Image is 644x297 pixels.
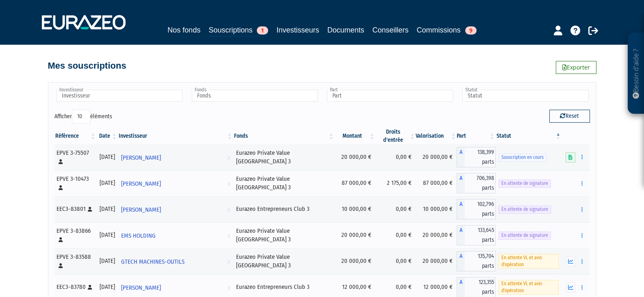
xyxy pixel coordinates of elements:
[227,202,230,217] i: Voir l'investisseur
[236,227,332,244] div: Eurazeo Private Value [GEOGRAPHIC_DATA] 3
[236,175,332,192] div: Eurazeo Private Value [GEOGRAPHIC_DATA] 3
[118,128,233,144] th: Investisseur: activer pour trier la colonne par ordre croissant
[375,170,416,196] td: 2 175,00 €
[54,110,112,124] label: Afficher éléments
[59,185,63,190] i: [Français] Personne physique
[118,175,233,191] a: [PERSON_NAME]
[56,227,94,244] div: EPVE 3-83866
[416,248,457,274] td: 20 000,00 €
[236,253,332,270] div: Eurazeo Private Value [GEOGRAPHIC_DATA] 3
[227,280,230,295] i: Voir l'investisseur
[56,205,94,213] div: EEC3-83801
[375,196,416,222] td: 0,00 €
[457,173,495,193] div: A - Eurazeo Private Value Europe 3
[208,24,268,37] a: Souscriptions1
[416,170,457,196] td: 87 000,00 €
[416,196,457,222] td: 10 000,00 €
[121,254,184,269] span: GTECH MACHINES-OUTILS
[227,254,230,269] i: Voir l'investisseur
[42,15,126,30] img: 1732889491-logotype_eurazeo_blanc_rvb.png
[335,144,375,170] td: 20 000,00 €
[100,231,115,239] div: [DATE]
[88,285,92,290] i: [Français] Personne physique
[100,153,115,161] div: [DATE]
[118,201,233,217] a: [PERSON_NAME]
[465,199,495,219] span: 102,796 parts
[100,205,115,213] div: [DATE]
[59,263,63,268] i: [Français] Personne physique
[465,173,495,193] span: 706,398 parts
[118,253,233,269] a: GTECH MACHINES-OUTILS
[465,147,495,167] span: 138,399 parts
[118,227,233,243] a: EMS HOLDING
[499,280,559,295] span: En attente VL et avis d'opération
[457,251,495,271] div: A - Eurazeo Private Value Europe 3
[465,225,495,245] span: 133,645 parts
[236,205,332,213] div: Eurazeo Entrepreneurs Club 3
[118,149,233,165] a: [PERSON_NAME]
[227,176,230,191] i: Voir l'investisseur
[121,228,156,243] span: EMS HOLDING
[335,196,375,222] td: 10 000,00 €
[48,61,126,71] h4: Mes souscriptions
[167,24,200,36] a: Nos fonds
[59,159,63,164] i: [Français] Personne physique
[233,128,335,144] th: Fonds: activer pour trier la colonne par ordre croissant
[457,225,465,245] span: A
[457,225,495,245] div: A - Eurazeo Private Value Europe 3
[327,24,364,36] a: Documents
[100,283,115,291] div: [DATE]
[56,149,94,166] div: EPVE 3-75507
[373,24,409,36] a: Conseillers
[56,175,94,192] div: EPVE 3-10473
[72,110,90,124] select: Afficheréléments
[457,173,465,193] span: A
[121,202,161,217] span: [PERSON_NAME]
[54,128,97,144] th: Référence : activer pour trier la colonne par ordre croissant
[457,199,465,219] span: A
[375,128,416,144] th: Droits d'entrée: activer pour trier la colonne par ordre croissant
[236,283,332,291] div: Eurazeo Entrepreneurs Club 3
[100,257,115,265] div: [DATE]
[457,147,465,167] span: A
[416,128,457,144] th: Valorisation: activer pour trier la colonne par ordre croissant
[457,251,465,271] span: A
[375,248,416,274] td: 0,00 €
[335,128,375,144] th: Montant: activer pour trier la colonne par ordre croissant
[499,154,546,161] span: Souscription en cours
[59,237,63,242] i: [Français] Personne physique
[121,280,161,295] span: [PERSON_NAME]
[121,150,161,165] span: [PERSON_NAME]
[556,61,596,74] a: Exporter
[375,144,416,170] td: 0,00 €
[97,128,118,144] th: Date: activer pour trier la colonne par ordre croissant
[276,24,319,36] a: Investisseurs
[375,222,416,248] td: 0,00 €
[335,248,375,274] td: 20 000,00 €
[227,150,230,165] i: Voir l'investisseur
[121,176,161,191] span: [PERSON_NAME]
[499,254,559,269] span: En attente VL et avis d'opération
[56,253,94,270] div: EPVE 3-83588
[457,128,495,144] th: Part: activer pour trier la colonne par ordre croissant
[417,24,477,36] a: Commissions9
[416,144,457,170] td: 20 000,00 €
[499,232,551,239] span: En attente de signature
[465,251,495,271] span: 135,704 parts
[88,207,92,212] i: [Français] Personne physique
[496,128,562,144] th: Statut : activer pour trier la colonne par ordre d&eacute;croissant
[465,26,477,35] span: 9
[499,206,551,213] span: En attente de signature
[227,228,230,243] i: Voir l'investisseur
[257,26,268,35] span: 1
[56,283,94,291] div: EEC3-83780
[335,222,375,248] td: 20 000,00 €
[118,279,233,295] a: [PERSON_NAME]
[549,110,590,123] button: Reset
[457,147,495,167] div: A - Eurazeo Private Value Europe 3
[100,179,115,187] div: [DATE]
[631,37,641,110] p: Besoin d'aide ?
[416,222,457,248] td: 20 000,00 €
[457,199,495,219] div: A - Eurazeo Entrepreneurs Club 3
[499,180,551,187] span: En attente de signature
